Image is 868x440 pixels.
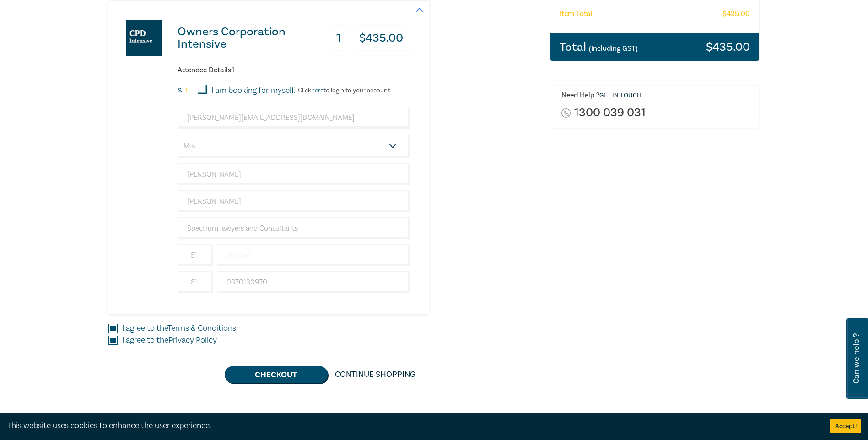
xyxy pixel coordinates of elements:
[178,26,328,50] h3: Owners Corporation Intensive
[168,335,217,345] a: Privacy Policy
[178,271,213,293] input: +61
[122,322,236,334] label: I agree to the
[167,323,236,333] a: Terms & Conditions
[599,91,642,100] a: Get in touch
[329,26,348,51] h3: 1
[217,244,410,266] input: Mobile*
[178,217,410,239] input: Company
[178,66,410,75] h6: Attendee Details 1
[225,366,328,383] button: Checkout
[328,366,423,383] a: Continue Shopping
[178,107,410,129] input: Attendee Email*
[574,107,646,119] a: 1300 039 031
[560,10,593,18] h6: Item Total
[211,85,296,97] label: I am booking for myself.
[178,163,410,185] input: First Name*
[706,41,750,53] h3: $ 435.00
[122,334,217,346] label: I agree to the
[296,87,391,94] p: Click to login to your account.
[560,41,638,53] h3: Total
[830,419,861,433] button: Accept cookies
[178,190,410,212] input: Last Name*
[589,44,638,53] small: (Including GST)
[852,324,861,393] span: Can we help ?
[185,87,187,94] small: 1
[561,91,753,100] h6: Need Help ? .
[178,244,213,266] input: +61
[126,20,162,56] img: Owners Corporation Intensive
[722,10,750,18] h6: $ 435.00
[217,271,410,293] input: Phone
[352,26,410,51] h3: $ 435.00
[311,86,323,95] a: here
[7,420,817,432] div: This website uses cookies to enhance the user experience.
